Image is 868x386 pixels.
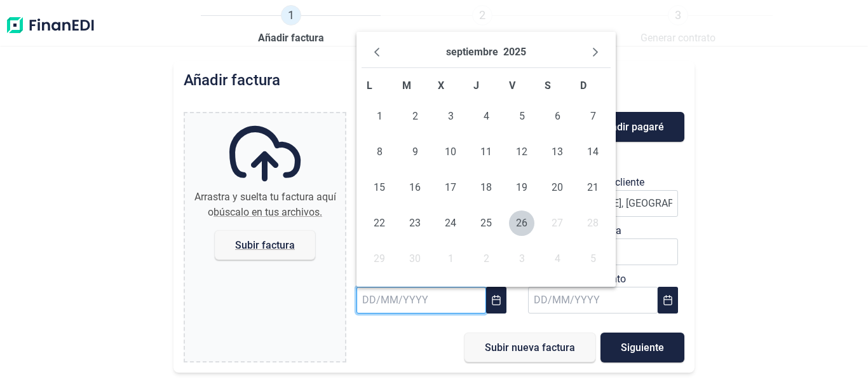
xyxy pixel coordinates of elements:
[473,139,499,165] span: 11
[397,241,433,277] td: 30/09/2025
[509,175,534,200] span: 19
[509,79,515,92] span: V
[468,99,504,134] td: 04/09/2025
[433,205,468,241] td: 24/09/2025
[473,104,499,129] span: 4
[397,134,433,170] td: 09/09/2025
[258,31,324,46] span: Añadir factura
[575,134,611,170] td: 14/09/2025
[362,134,397,170] td: 08/09/2025
[397,205,433,241] td: 23/09/2025
[367,104,392,129] span: 1
[402,104,428,129] span: 2
[438,104,463,129] span: 3
[485,343,575,352] span: Subir nueva factura
[468,241,504,277] td: 02/10/2025
[504,170,539,205] td: 19/09/2025
[446,42,498,62] button: Choose Month
[5,5,95,46] img: Logo de aplicación
[433,241,468,277] td: 01/10/2025
[578,112,684,142] button: Añadir pagaré
[433,99,468,134] td: 03/09/2025
[362,205,397,241] td: 22/09/2025
[658,287,678,314] button: Choose Date
[438,79,444,92] span: X
[438,210,463,236] span: 24
[539,134,575,170] td: 13/09/2025
[356,287,486,314] input: DD/MM/YYYY
[367,79,372,92] span: L
[397,170,433,205] td: 16/09/2025
[575,99,611,134] td: 07/09/2025
[509,104,534,129] span: 5
[585,42,606,62] button: Next Month
[465,333,595,362] button: Subir nueva factura
[545,139,570,165] span: 13
[600,333,684,362] button: Siguiente
[433,170,468,205] td: 17/09/2025
[367,42,387,62] button: Previous Month
[258,5,324,46] a: 1Añadir factura
[473,79,479,92] span: J
[468,134,504,170] td: 11/09/2025
[580,79,587,92] span: D
[621,343,664,352] span: Siguiente
[545,79,551,92] span: S
[281,5,301,25] span: 1
[509,139,534,165] span: 12
[402,210,428,236] span: 23
[468,170,504,205] td: 18/09/2025
[575,241,611,277] td: 05/10/2025
[214,206,322,218] span: búscalo en tus archivos.
[367,210,392,236] span: 22
[545,175,570,200] span: 20
[402,175,428,200] span: 16
[433,134,468,170] td: 10/09/2025
[486,287,506,314] button: Choose Date
[528,287,658,314] input: DD/MM/YYYY
[356,32,616,287] div: Choose Date
[545,104,570,129] span: 6
[367,175,392,200] span: 15
[575,170,611,205] td: 21/09/2025
[503,42,526,62] button: Choose Year
[190,190,340,220] div: Arrastra y suelta tu factura aquí o
[402,139,428,165] span: 9
[509,210,534,236] span: 26
[504,241,539,277] td: 03/10/2025
[438,139,463,165] span: 10
[580,139,606,165] span: 14
[362,170,397,205] td: 15/09/2025
[473,175,499,200] span: 18
[397,99,433,134] td: 02/09/2025
[580,104,606,129] span: 7
[367,139,392,165] span: 8
[504,205,539,241] td: 26/09/2025
[402,79,411,92] span: M
[504,134,539,170] td: 12/09/2025
[438,175,463,200] span: 17
[539,241,575,277] td: 04/10/2025
[539,99,575,134] td: 06/09/2025
[362,241,397,277] td: 29/09/2025
[362,99,397,134] td: 01/09/2025
[473,210,499,236] span: 25
[575,205,611,241] td: 28/09/2025
[235,240,295,250] span: Subir factura
[184,71,280,89] h2: Añadir factura
[599,122,664,132] span: Añadir pagaré
[580,175,606,200] span: 21
[504,99,539,134] td: 05/09/2025
[468,205,504,241] td: 25/09/2025
[539,170,575,205] td: 20/09/2025
[539,205,575,241] td: 27/09/2025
